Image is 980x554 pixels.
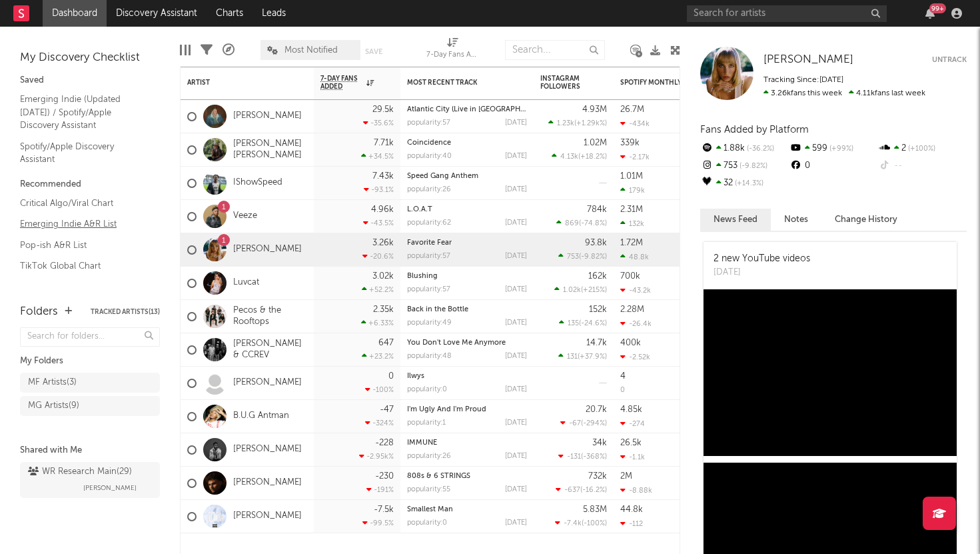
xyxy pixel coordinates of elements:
[233,244,302,255] a: [PERSON_NAME]
[586,405,607,414] div: 20.7k
[564,487,580,494] span: -637
[374,505,394,514] div: -7.5k
[700,175,789,192] div: 32
[362,285,394,294] div: +52.2 %
[407,139,527,147] div: Coincidence
[620,105,644,114] div: 26.7M
[556,485,607,494] div: ( )
[233,305,307,328] a: Pecos & the Rooftops
[233,511,302,522] a: [PERSON_NAME]
[687,5,887,22] input: Search for artists
[407,353,452,360] div: popularity: 48
[407,453,451,460] div: popularity: 26
[620,172,643,181] div: 1.01M
[20,196,147,211] a: Critical Algo/Viral Chart
[407,473,527,480] div: 808s & 6 STRINGS
[407,486,450,493] div: popularity: 55
[91,309,160,315] button: Tracked Artists(13)
[20,304,58,320] div: Folders
[365,419,394,427] div: -324 %
[362,519,394,527] div: -99.5 %
[20,259,147,273] a: TikTok Global Chart
[28,398,79,414] div: MG Artists ( 9 )
[233,444,302,455] a: [PERSON_NAME]
[588,272,607,281] div: 162k
[581,320,605,327] span: -24.6 %
[789,140,877,157] div: 599
[620,272,640,281] div: 700k
[407,239,452,247] a: Favorite Fear
[620,239,643,247] div: 1.72M
[372,272,394,281] div: 3.02k
[620,486,652,495] div: -8.88k
[407,306,527,313] div: Back in the Bottle
[620,305,644,314] div: 2.28M
[505,353,527,360] div: [DATE]
[28,375,77,391] div: MF Artists ( 3 )
[620,153,650,161] div: -2.17k
[620,519,643,528] div: -112
[925,8,935,19] button: 99+
[620,119,650,128] div: -434k
[20,50,160,66] div: My Discovery Checklist
[583,287,605,294] span: +215 %
[20,177,160,193] div: Recommended
[827,145,853,153] span: +99 %
[366,485,394,494] div: -191 %
[620,505,643,514] div: 44.8k
[580,153,605,161] span: +18.2 %
[585,239,607,247] div: 93.8k
[565,220,579,227] span: 869
[932,53,967,67] button: Untrack
[407,239,527,247] div: Favorite Fear
[407,406,486,413] a: I'm Ugly And I'm Proud
[373,305,394,314] div: 2.35k
[407,253,450,260] div: popularity: 57
[374,139,394,147] div: 7.71k
[365,48,382,55] button: Save
[505,319,527,327] div: [DATE]
[20,353,160,369] div: My Folders
[789,157,877,175] div: 0
[620,339,641,347] div: 400k
[407,339,527,347] div: You Don't Love Me Anymore
[552,152,607,161] div: ( )
[620,353,650,361] div: -2.52k
[745,145,774,153] span: -36.2 %
[620,186,645,195] div: 179k
[407,206,527,213] div: L.O.A.T
[375,472,394,481] div: -230
[407,386,447,393] div: popularity: 0
[407,273,527,280] div: Blushing
[361,152,394,161] div: +34.5 %
[407,319,452,327] div: popularity: 49
[233,177,282,189] a: IShowSpeed
[364,185,394,194] div: -93.1 %
[407,173,527,180] div: Speed Gang Anthem
[560,153,578,161] span: 4.13k
[407,106,712,113] a: Atlantic City (Live in [GEOGRAPHIC_DATA]) [feat. [PERSON_NAME] and [PERSON_NAME]]
[584,520,605,527] span: -100 %
[233,339,307,361] a: [PERSON_NAME] & CCREV
[559,319,607,327] div: ( )
[375,439,394,447] div: -228
[180,33,191,67] div: Edit Columns
[20,373,160,393] a: MF Artists(3)
[407,186,451,193] div: popularity: 26
[620,405,642,414] div: 4.85k
[582,487,605,494] span: -16.2 %
[763,53,853,67] a: [PERSON_NAME]
[233,139,307,161] a: [PERSON_NAME] [PERSON_NAME]
[620,139,640,147] div: 339k
[700,157,789,175] div: 753
[505,253,527,260] div: [DATE]
[378,339,394,347] div: 647
[620,79,720,87] div: Spotify Monthly Listeners
[20,396,160,416] a: MG Artists(9)
[560,419,607,427] div: ( )
[359,452,394,461] div: -2.95k %
[407,79,507,87] div: Most Recent Track
[620,286,651,295] div: -43.2k
[505,519,527,527] div: [DATE]
[20,217,147,231] a: Emerging Indie A&R List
